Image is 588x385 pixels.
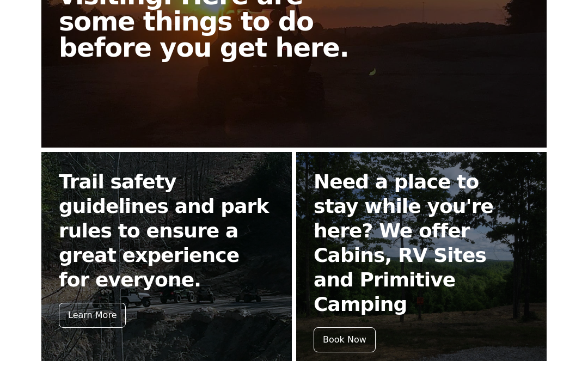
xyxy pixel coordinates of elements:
div: Learn More [59,303,126,328]
h2: Need a place to stay while you're here? We offer Cabins, RV Sites and Primitive Camping [314,169,529,316]
a: Need a place to stay while you're here? We offer Cabins, RV Sites and Primitive Camping Book Now [296,152,547,361]
a: Trail safety guidelines and park rules to ensure a great experience for everyone. Learn More [41,152,292,361]
h2: Trail safety guidelines and park rules to ensure a great experience for everyone. [59,169,274,292]
div: Book Now [314,327,376,352]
